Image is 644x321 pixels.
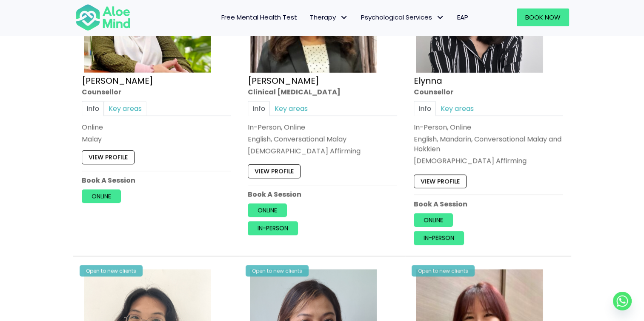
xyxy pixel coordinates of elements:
[525,13,561,22] span: Book Now
[82,122,231,132] div: Online
[414,122,563,132] div: In-Person, Online
[436,101,478,116] a: Key areas
[104,101,146,116] a: Key areas
[82,151,135,164] a: View profile
[361,13,444,22] span: Psychological Services
[414,75,442,87] a: Elynna
[248,101,270,116] a: Info
[248,75,319,87] a: [PERSON_NAME]
[414,87,563,97] div: Counsellor
[355,8,451,26] a: Psychological ServicesPsychological Services: submenu
[457,13,468,22] span: EAP
[270,101,312,116] a: Key areas
[82,75,153,87] a: [PERSON_NAME]
[80,265,143,276] div: Open to new clients
[414,175,467,188] a: View profile
[246,265,309,276] div: Open to new clients
[142,8,475,26] nav: Menu
[303,8,355,26] a: TherapyTherapy: submenu
[414,101,436,116] a: Info
[414,199,563,209] p: Book A Session
[248,122,397,132] div: In-Person, Online
[248,189,397,199] p: Book A Session
[82,87,231,97] div: Counsellor
[248,87,397,97] div: Clinical [MEDICAL_DATA]
[414,156,563,166] div: [DEMOGRAPHIC_DATA] Affirming
[82,189,121,203] a: Online
[248,134,397,144] p: English, Conversational Malay
[82,175,231,185] p: Book A Session
[434,11,447,24] span: Psychological Services: submenu
[414,213,453,227] a: Online
[82,134,231,144] p: Malay
[338,11,350,24] span: Therapy: submenu
[451,8,475,26] a: EAP
[412,265,475,276] div: Open to new clients
[248,222,298,235] a: In-person
[248,146,397,156] div: [DEMOGRAPHIC_DATA] Affirming
[517,8,569,26] a: Book Now
[75,3,131,31] img: Aloe mind Logo
[310,13,348,22] span: Therapy
[248,165,301,178] a: View profile
[221,13,297,22] span: Free Mental Health Test
[414,134,563,154] p: English, Mandarin, Conversational Malay and Hokkien
[248,203,287,217] a: Online
[82,101,104,116] a: Info
[215,8,303,26] a: Free Mental Health Test
[613,292,632,310] a: Whatsapp
[414,231,464,245] a: In-person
